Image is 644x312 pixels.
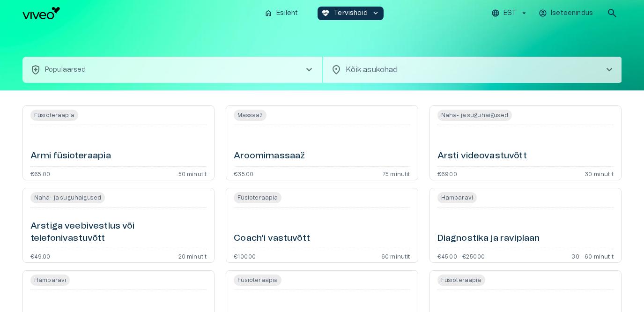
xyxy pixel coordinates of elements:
p: Kõik asukohad [346,64,589,75]
a: Open service booking details [429,105,622,180]
a: Open service booking details [429,188,622,263]
span: Massaaž [234,110,266,121]
button: homeEsileht [260,7,303,20]
span: Füsioteraapia [437,275,485,286]
a: Open service booking details [22,188,215,263]
p: 75 minutit [383,171,410,176]
a: Navigate to homepage [22,7,257,19]
h6: Arstiga veebivestlus või telefonivastuvõtt [30,220,207,245]
p: 60 minutit [381,253,410,259]
p: Populaarsed [45,65,86,75]
button: EST [490,7,530,20]
p: 30 minutit [585,171,614,176]
p: €69.00 [437,171,457,176]
span: chevron_right [303,64,315,75]
p: EST [503,8,516,18]
p: Tervishoid [333,8,368,18]
img: Viveo logo [22,7,60,19]
a: Open service booking details [226,188,418,263]
h6: Armi füsioteraapia [30,150,111,163]
p: €45.00 - €250.00 [437,253,485,259]
span: Naha- ja suguhaigused [437,110,512,121]
span: Naha- ja suguhaigused [30,192,105,203]
p: €100.00 [234,253,256,259]
span: ecg_heart [321,9,330,17]
p: 50 minutit [178,171,207,176]
p: €35.00 [234,171,253,176]
button: ecg_heartTervishoidkeyboard_arrow_down [318,7,384,20]
button: health_and_safetyPopulaarsedchevron_right [22,57,322,83]
span: Hambaravi [437,192,477,203]
p: €65.00 [30,171,50,176]
p: Iseteenindus [551,8,593,18]
span: Hambaravi [30,275,70,286]
button: Iseteenindus [537,7,595,20]
span: keyboard_arrow_down [371,9,380,17]
p: Esileht [276,8,298,18]
p: €49.00 [30,253,50,259]
span: home [264,9,273,17]
h6: Arsti videovastuvõtt [437,150,527,163]
button: open search modal [603,4,622,22]
span: Füsioteraapia [30,110,78,121]
span: Füsioteraapia [234,275,281,286]
span: search [607,7,618,19]
span: Füsioteraapia [234,192,281,203]
h6: Coach'i vastuvõtt [234,232,310,245]
span: location_on [331,64,342,75]
a: Open service booking details [226,105,418,180]
span: chevron_right [604,64,615,75]
h6: Aroomimassaaž [234,150,305,163]
p: 20 minutit [178,253,207,259]
a: Open service booking details [22,105,215,180]
span: health_and_safety [30,64,41,75]
p: 30 - 60 minutit [571,253,614,259]
h6: Diagnostika ja raviplaan [437,232,540,245]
